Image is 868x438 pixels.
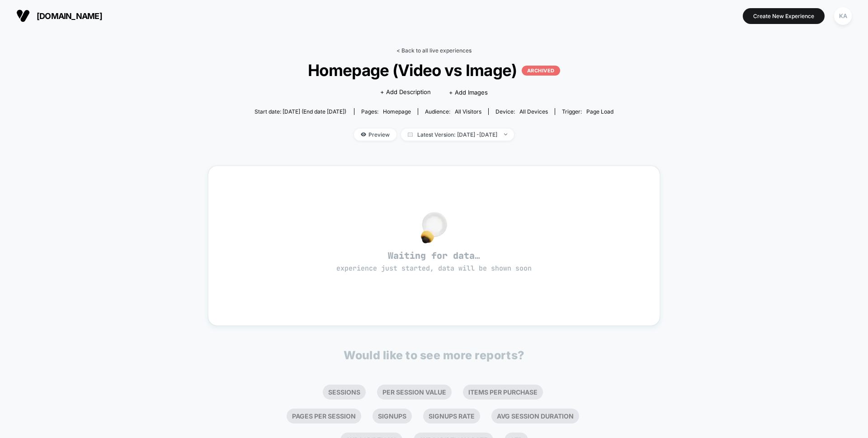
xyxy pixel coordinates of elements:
li: Pages Per Session [287,409,361,424]
button: Create New Experience [743,8,825,24]
li: Signups Rate [423,409,480,424]
div: Trigger: [562,108,613,115]
span: [DOMAIN_NAME] [37,11,102,21]
span: + Add Images [449,89,488,96]
span: Homepage (Video vs Image) [272,61,595,80]
button: [DOMAIN_NAME] [14,9,105,23]
li: Signups [373,409,412,424]
span: experience just started, data will be shown soon [336,264,532,273]
span: all devices [519,108,548,115]
span: homepage [383,108,411,115]
button: KA [831,7,854,25]
img: end [504,133,507,135]
img: no_data [421,212,447,243]
div: Audience: [425,108,481,115]
span: Page Load [586,108,613,115]
p: Would like to see more reports? [344,348,524,362]
a: < Back to all live experiences [396,47,472,54]
li: Per Session Value [377,385,452,400]
span: Latest Version: [DATE] - [DATE] [401,129,514,141]
li: Avg Session Duration [491,409,579,424]
li: Sessions [323,385,366,400]
span: Preview [354,129,396,141]
span: Waiting for data… [224,250,644,273]
span: Device: [488,108,555,115]
div: KA [834,7,852,25]
span: + Add Description [380,88,431,97]
img: Visually logo [16,9,30,23]
p: ARCHIVED [522,66,560,76]
img: calendar [408,132,413,137]
span: All Visitors [455,108,481,115]
span: Start date: [DATE] (End date [DATE]) [255,108,346,115]
li: Items Per Purchase [463,385,543,400]
div: Pages: [361,108,411,115]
